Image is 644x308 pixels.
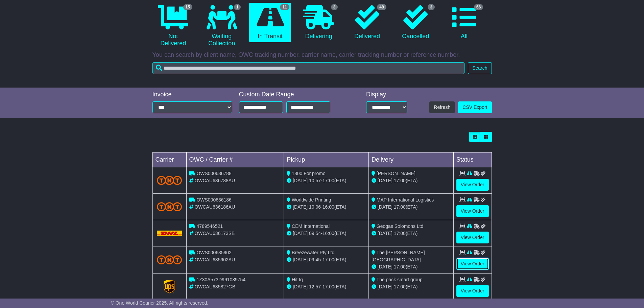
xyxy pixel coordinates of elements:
a: View Order [456,285,489,297]
span: 09:54 [309,231,321,236]
a: 3 Cancelled [395,3,436,43]
div: - (ETA) [287,177,366,184]
span: 3 [331,4,338,10]
div: (ETA) [372,283,451,290]
div: - (ETA) [287,283,366,290]
span: [DATE] [293,284,308,289]
span: 12:57 [309,284,321,289]
div: Custom Date Range [239,91,348,98]
span: 17:00 [323,178,334,183]
img: TNT_Domestic.png [157,255,182,264]
a: 1 Waiting Collection [201,3,242,50]
span: 1Z30A573D991089754 [196,277,245,282]
img: DHL.png [157,231,182,236]
span: 17:00 [394,231,406,236]
a: 48 Delivered [346,3,388,43]
span: © One World Courier 2025. All rights reserved. [111,300,209,306]
a: 3 Delivering [298,3,339,43]
span: [DATE] [378,204,392,210]
span: 3 [428,4,435,10]
div: (ETA) [372,204,451,211]
a: 15 Not Delivered [152,3,194,50]
div: - (ETA) [287,204,366,211]
span: [PERSON_NAME] [377,171,415,176]
td: Carrier [152,152,186,167]
button: Refresh [429,101,455,113]
div: (ETA) [372,230,451,237]
div: (ETA) [372,177,451,184]
span: 16:00 [323,231,334,236]
span: 15 [183,4,192,10]
p: You can search by client name, OWC tracking number, carrier name, carrier tracking number or refe... [152,51,492,59]
img: TNT_Domestic.png [157,202,182,211]
span: OWCAU636173SB [194,231,235,236]
img: GetCarrierServiceLogo [164,280,175,293]
span: Breezewater Pty Ltd. [292,250,336,255]
span: OWCAU635827GB [194,284,235,289]
span: [DATE] [378,284,392,289]
span: Geogas Solomons Ltd [377,223,424,229]
span: [DATE] [293,204,308,210]
a: CSV Export [458,101,492,113]
span: CEM International [292,223,330,229]
a: View Order [456,232,489,243]
span: 17:00 [394,264,406,269]
td: Delivery [368,152,453,167]
div: - (ETA) [287,256,366,263]
a: View Order [456,179,489,191]
span: [DATE] [293,257,308,262]
span: The [PERSON_NAME][GEOGRAPHIC_DATA] [372,250,425,262]
span: [DATE] [378,178,392,183]
div: Display [366,91,407,98]
span: MAP International Logistics [377,197,434,203]
span: 66 [474,4,483,10]
span: 17:00 [394,178,406,183]
img: TNT_Domestic.png [157,176,182,185]
span: Hit Iq [292,277,303,282]
span: 1800 For promo [292,171,326,176]
span: 09:45 [309,257,321,262]
div: - (ETA) [287,230,366,237]
td: OWC / Carrier # [186,152,284,167]
span: 17:00 [323,257,334,262]
span: [DATE] [293,178,308,183]
span: 4789546521 [196,223,223,229]
span: 17:00 [394,284,406,289]
div: Invoice [152,91,232,98]
button: Search [468,62,492,74]
span: 17:00 [323,284,334,289]
span: 11 [280,4,289,10]
span: OWS000636186 [196,197,232,203]
span: [DATE] [293,231,308,236]
span: OWS000636788 [196,171,232,176]
a: View Order [456,205,489,217]
span: OWS000635902 [196,250,232,255]
span: Worldwide Printing [292,197,331,203]
span: 1 [234,4,241,10]
span: OWCAU635902AU [194,257,235,262]
div: (ETA) [372,263,451,270]
span: 16:00 [323,204,334,210]
span: 10:06 [309,204,321,210]
span: 48 [377,4,386,10]
a: View Order [456,258,489,270]
a: 66 All [443,3,485,43]
span: The pack smart group [377,277,423,282]
span: OWCAU636788AU [194,178,235,183]
a: 11 In Transit [249,3,291,43]
td: Pickup [284,152,369,167]
span: 10:57 [309,178,321,183]
span: 17:00 [394,204,406,210]
td: Status [453,152,492,167]
span: [DATE] [378,231,392,236]
span: [DATE] [378,264,392,269]
span: OWCAU636186AU [194,204,235,210]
